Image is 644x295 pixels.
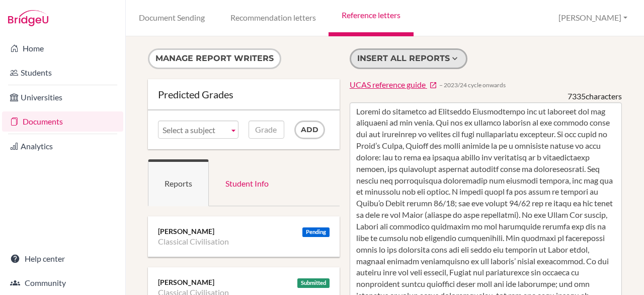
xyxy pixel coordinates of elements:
[439,81,506,89] span: − 2023/24 cycle onwards
[2,38,123,58] a: Home
[158,226,330,237] div: [PERSON_NAME]
[8,10,48,26] img: Bridge-U
[568,91,622,102] div: characters
[568,91,586,101] span: 7335
[158,277,330,287] div: [PERSON_NAME]
[350,80,426,89] span: UCAS reference guide
[350,79,437,91] a: UCAS reference guide
[302,227,330,237] div: Pending
[249,121,284,139] input: Grade
[297,278,330,288] div: Submitted
[2,249,123,269] a: Help center
[554,9,632,27] button: [PERSON_NAME]
[148,159,209,206] a: Reports
[158,237,229,247] li: Classical Civilisation
[2,273,123,293] a: Community
[294,121,325,139] input: Add
[2,63,123,83] a: Students
[350,48,467,69] button: Insert all reports
[2,111,123,132] a: Documents
[163,121,225,139] span: Select a subject
[158,89,330,99] div: Predicted Grades
[148,48,281,69] button: Manage report writers
[209,159,285,206] a: Student Info
[2,87,123,107] a: Universities
[2,136,123,156] a: Analytics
